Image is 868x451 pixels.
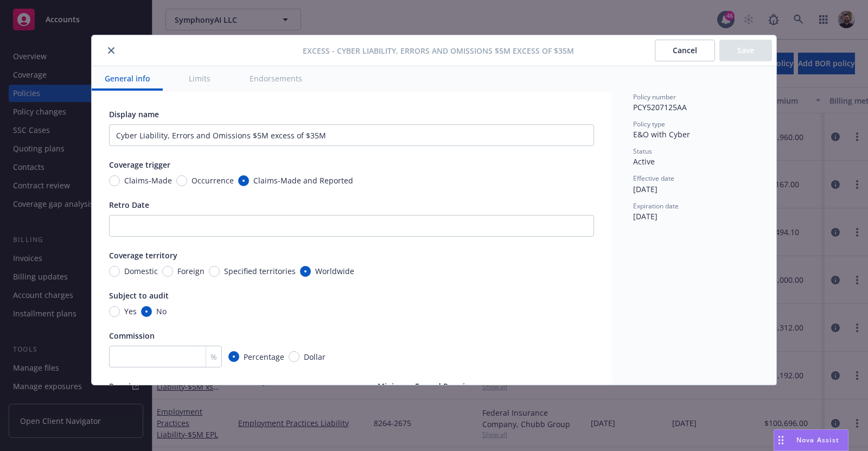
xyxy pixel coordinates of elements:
[109,250,177,261] span: Coverage territory
[655,40,715,61] button: Cancel
[303,45,574,56] span: Excess - Cyber Liability, Errors and Omissions $5M excess of $35M
[209,266,220,277] input: Specified territories
[633,92,676,101] span: Policy number
[162,266,173,277] input: Foreign
[774,429,848,451] button: Nova Assist
[315,265,354,277] span: Worldwide
[109,331,155,341] span: Commission
[228,351,239,362] input: Percentage
[633,174,674,183] span: Effective date
[192,175,234,186] span: Occurrence
[253,175,353,186] span: Claims-Made and Reported
[176,175,187,186] input: Occurrence
[633,211,658,221] span: [DATE]
[109,175,120,186] input: Claims-Made
[300,266,311,277] input: Worldwide
[177,265,205,277] span: Foreign
[237,66,315,91] button: Endorsements
[105,44,118,57] button: close
[633,147,652,156] span: Status
[289,351,299,362] input: Dollar
[238,175,249,186] input: Claims-Made and Reported
[176,66,224,91] button: Limits
[244,351,284,363] span: Percentage
[124,306,137,317] span: Yes
[109,290,169,301] span: Subject to audit
[224,265,296,277] span: Specified territories
[633,201,679,211] span: Expiration date
[109,306,120,317] input: Yes
[633,129,690,139] span: E&O with Cyber
[774,430,788,450] div: Drag to move
[141,306,152,317] input: No
[304,351,325,363] span: Dollar
[109,381,143,391] span: Premium
[633,102,687,112] span: PCY5207125AA
[210,351,217,363] span: %
[156,306,167,317] span: No
[109,266,120,277] input: Domestic
[124,175,172,186] span: Claims-Made
[92,66,163,91] button: General info
[796,435,839,444] span: Nova Assist
[633,184,658,194] span: [DATE]
[109,109,159,119] span: Display name
[124,265,158,277] span: Domestic
[633,119,665,129] span: Policy type
[109,200,149,210] span: Retro Date
[633,156,655,167] span: Active
[109,160,170,170] span: Coverage trigger
[378,381,477,391] span: Minimum Earned Premium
